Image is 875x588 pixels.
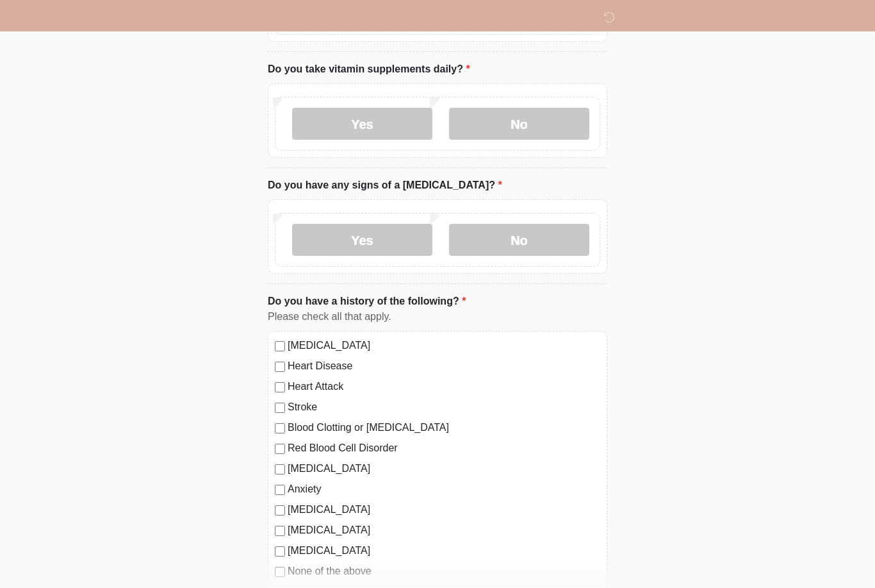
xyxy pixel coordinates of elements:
[268,62,470,78] label: Do you take vitamin supplements daily?
[275,526,285,537] input: [MEDICAL_DATA]
[275,547,285,557] input: [MEDICAL_DATA]
[288,421,600,436] label: Blood Clotting or [MEDICAL_DATA]
[275,424,285,434] input: Blood Clotting or [MEDICAL_DATA]
[288,564,600,580] label: None of the above
[288,339,600,354] label: [MEDICAL_DATA]
[288,523,600,539] label: [MEDICAL_DATA]
[449,108,589,140] label: No
[275,506,285,516] input: [MEDICAL_DATA]
[288,544,600,559] label: [MEDICAL_DATA]
[275,465,285,475] input: [MEDICAL_DATA]
[292,224,432,256] label: Yes
[275,567,285,578] input: None of the above
[275,485,285,496] input: Anxiety
[275,444,285,455] input: Red Blood Cell Disorder
[288,380,600,395] label: Heart Attack
[288,482,600,498] label: Anxiety
[268,310,607,325] div: Please check all that apply.
[288,503,600,518] label: [MEDICAL_DATA]
[288,400,600,416] label: Stroke
[255,10,272,26] img: DM Studio Logo
[288,441,600,457] label: Red Blood Cell Disorder
[275,403,285,414] input: Stroke
[449,224,589,256] label: No
[275,362,285,373] input: Heart Disease
[268,294,466,310] label: Do you have a history of the following?
[288,462,600,477] label: [MEDICAL_DATA]
[268,178,502,194] label: Do you have any signs of a [MEDICAL_DATA]?
[292,108,432,140] label: Yes
[275,383,285,393] input: Heart Attack
[288,359,600,374] label: Heart Disease
[275,342,285,352] input: [MEDICAL_DATA]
